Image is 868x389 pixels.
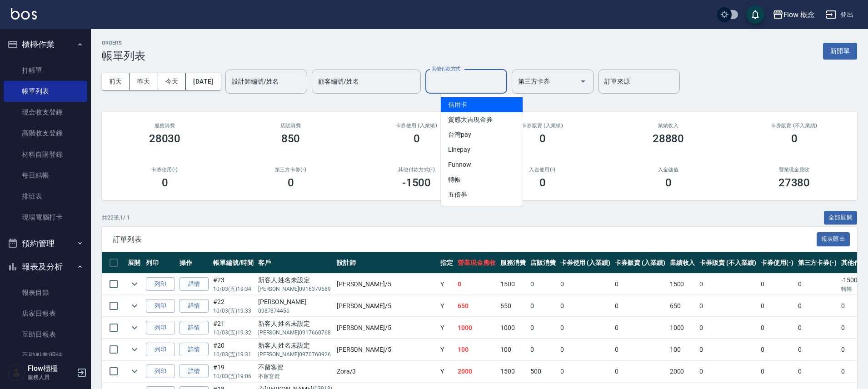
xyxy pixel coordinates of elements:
td: 100 [668,339,698,360]
td: Y [438,317,455,339]
td: 0 [613,295,668,317]
td: 1500 [668,274,698,295]
h3: 0 [288,176,294,189]
h5: Flow櫃檯 [28,364,74,373]
h2: 卡券販賣 (不入業績) [742,123,846,129]
a: 詳情 [180,277,209,291]
td: 0 [697,274,758,295]
button: expand row [128,364,141,378]
span: 訂單列表 [113,235,817,244]
span: 五倍券 [441,187,523,202]
td: 0 [796,317,839,339]
h3: 28030 [149,132,181,145]
h2: 入金儲值 [616,167,720,173]
span: Linepay [441,142,523,157]
th: 卡券使用(-) [758,252,796,274]
td: [PERSON_NAME] /5 [334,274,439,295]
h3: 850 [281,132,300,145]
td: [PERSON_NAME] /5 [334,339,439,360]
button: 全部展開 [824,211,858,225]
td: 0 [697,361,758,382]
h2: 第三方卡券(-) [239,167,343,173]
h3: 服務消費 [113,123,217,129]
th: 指定 [438,252,455,274]
td: 0 [796,361,839,382]
h2: 營業現金應收 [742,167,846,173]
a: 材料自購登錄 [4,144,87,165]
td: 500 [528,361,558,382]
th: 業績收入 [668,252,698,274]
p: 服務人員 [28,373,74,381]
button: 報表及分析 [4,255,87,279]
h2: ORDERS [102,40,145,46]
td: #19 [211,361,256,382]
label: 其他付款方式 [432,65,460,72]
th: 卡券販賣 (入業績) [613,252,668,274]
th: 卡券使用 (入業績) [558,252,613,274]
div: Flow 概念 [783,9,815,20]
td: Y [438,361,455,382]
button: Flow 概念 [769,5,819,24]
td: 0 [528,339,558,360]
button: expand row [128,299,141,313]
h2: 其他付款方式(-) [364,167,469,173]
td: 1500 [498,274,528,295]
td: Zora /3 [334,361,439,382]
td: 100 [498,339,528,360]
div: 不留客資 [258,363,332,372]
h3: 帳單列表 [102,50,145,62]
a: 現金收支登錄 [4,102,87,123]
a: 排班表 [4,186,87,207]
td: 0 [613,339,668,360]
button: 列印 [146,277,175,291]
button: 報表匯出 [817,232,850,246]
th: 帳單編號/時間 [211,252,256,274]
p: 10/03 (五) 19:33 [213,307,254,315]
span: Funnow [441,157,523,172]
td: 0 [613,317,668,339]
div: [PERSON_NAME] [258,297,332,307]
p: 10/03 (五) 19:34 [213,285,254,293]
th: 操作 [177,252,211,274]
td: 0 [758,361,796,382]
h3: 0 [162,176,168,189]
td: 0 [455,274,498,295]
td: 100 [455,339,498,360]
td: 0 [558,295,613,317]
td: [PERSON_NAME] /5 [334,295,439,317]
button: 列印 [146,321,175,335]
button: expand row [128,343,141,356]
button: 新開單 [823,43,857,60]
td: 0 [758,274,796,295]
td: 0 [613,361,668,382]
h3: 0 [539,132,546,145]
td: 1000 [668,317,698,339]
td: 650 [498,295,528,317]
td: 0 [758,295,796,317]
th: 服務消費 [498,252,528,274]
a: 詳情 [180,343,209,357]
span: 信用卡 [441,97,523,112]
td: 0 [558,317,613,339]
a: 現場電腦打卡 [4,207,87,228]
h2: 店販消費 [239,123,343,129]
div: 新客人 姓名未設定 [258,319,332,329]
h2: 卡券販賣 (入業績) [490,123,594,129]
td: 0 [697,317,758,339]
span: 轉帳 [441,172,523,187]
th: 列印 [144,252,177,274]
div: 新客人 姓名未設定 [258,341,332,350]
td: 1000 [455,317,498,339]
button: 今天 [158,73,186,90]
td: 0 [758,317,796,339]
td: 650 [455,295,498,317]
h3: 0 [414,132,420,145]
a: 報表目錄 [4,282,87,303]
td: 0 [697,295,758,317]
a: 高階收支登錄 [4,123,87,144]
td: 0 [796,339,839,360]
p: 10/03 (五) 19:06 [213,372,254,380]
td: 0 [796,295,839,317]
a: 互助點數明細 [4,345,87,366]
button: [DATE] [186,73,220,90]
